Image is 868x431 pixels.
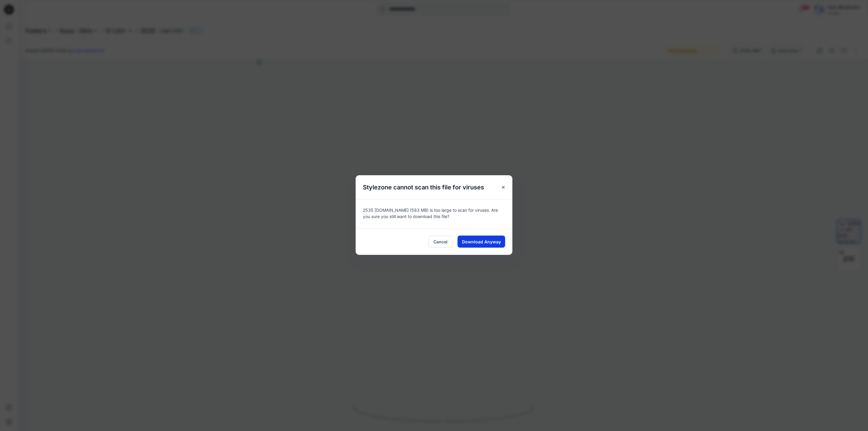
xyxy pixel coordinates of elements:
button: Close [498,182,509,193]
span: Download Anyway [462,239,501,245]
button: Download Anyway [458,236,505,248]
button: Cancel [428,236,453,248]
span: Cancel [433,239,448,245]
h5: Stylezone cannot scan this file for viruses [356,175,491,199]
div: 2535 [DOMAIN_NAME] (583 MB) is too large to scan for viruses. Are you sure you still want to down... [356,199,512,228]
